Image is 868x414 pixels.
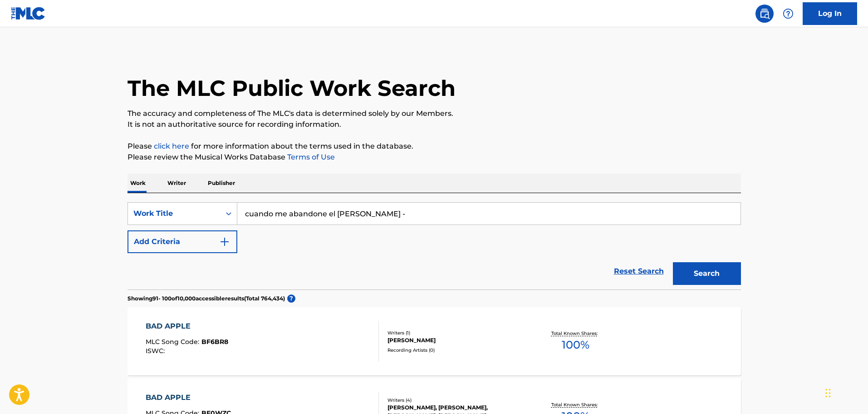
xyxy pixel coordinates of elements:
[562,337,589,353] span: 100 %
[146,392,231,403] div: BAD APPLE
[609,261,668,281] a: Reset Search
[201,338,228,346] span: BF6BR8
[128,230,237,253] button: Add Criteria
[128,202,741,289] form: Search Form
[133,208,215,219] div: Work Title
[146,338,201,346] span: MLC Song Code :
[823,370,868,414] iframe: Chat Widget
[154,142,189,150] a: click here
[128,141,741,152] p: Please for more information about the terms used in the database.
[825,379,831,407] div: Drag
[759,8,770,19] img: search
[165,174,189,193] p: Writer
[387,397,525,404] div: Writers ( 4 )
[387,336,525,344] div: [PERSON_NAME]
[803,2,857,25] a: Log In
[11,7,46,20] img: MLC Logo
[287,294,295,303] span: ?
[128,174,148,193] p: Work
[755,5,774,23] a: Public Search
[673,262,741,285] button: Search
[219,236,230,247] img: 9d2ae6d4665cec9f34b9.svg
[146,347,167,355] span: ISWC :
[387,329,525,336] div: Writers ( 1 )
[128,307,741,375] a: BAD APPLEMLC Song Code:BF6BR8ISWC:Writers (1)[PERSON_NAME]Recording Artists (0)Total Known Shares...
[128,108,741,119] p: The accuracy and completeness of The MLC's data is determined solely by our Members.
[128,152,741,163] p: Please review the Musical Works Database
[783,8,794,19] img: help
[205,174,238,193] p: Publisher
[128,75,456,102] h1: The MLC Public Work Search
[146,321,228,332] div: BAD APPLE
[551,330,600,337] p: Total Known Shares:
[779,5,797,23] div: Help
[128,294,285,303] p: Showing 91 - 100 of 10,000 accessible results (Total 764,434 )
[551,401,600,408] p: Total Known Shares:
[285,153,335,161] a: Terms of Use
[387,347,525,354] div: Recording Artists ( 0 )
[128,119,741,130] p: It is not an authoritative source for recording information.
